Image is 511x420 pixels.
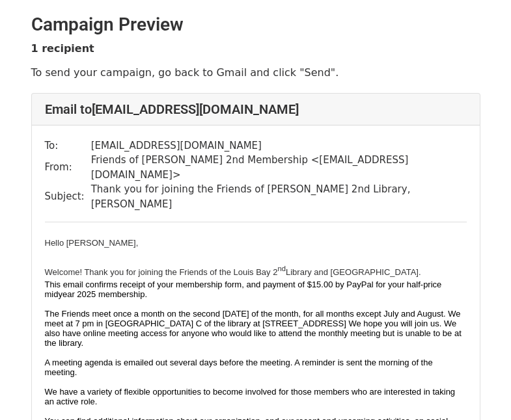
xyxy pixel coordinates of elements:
[45,358,433,377] font: A meeting agenda is emailed out several days before the meeting. A reminder is sent the morning o...
[91,182,467,211] td: Thank you for joining the Friends of [PERSON_NAME] 2nd Library, [PERSON_NAME]
[91,138,467,153] td: [EMAIL_ADDRESS][DOMAIN_NAME]
[45,101,467,117] h4: Email to [EMAIL_ADDRESS][DOMAIN_NAME]
[45,280,442,319] font: This email confirms receipt of your membership form, and payment of $15.00 by PayPal for your hal...
[45,153,91,182] td: From:
[45,387,456,416] font: We have a variety of flexible opportunities to become involved for those members who are interest...
[45,238,139,248] font: Hello [PERSON_NAME],
[45,138,91,153] td: To:
[31,42,94,55] strong: 1 recipient
[277,265,286,272] sup: nd
[31,66,480,79] p: To send your campaign, go back to Gmail and click "Send".
[31,14,480,36] h2: Campaign Preview
[91,153,467,182] td: Friends of [PERSON_NAME] 2nd Membership < [EMAIL_ADDRESS][DOMAIN_NAME] >
[45,267,278,277] span: Welcome! Thank you for joining the Friends of the Louis Bay 2
[286,267,421,277] span: Library and [GEOGRAPHIC_DATA].
[45,182,91,211] td: Subject:
[45,309,462,348] font: he Friends meet once a month on the second [DATE] of the month, for all months except July and Au...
